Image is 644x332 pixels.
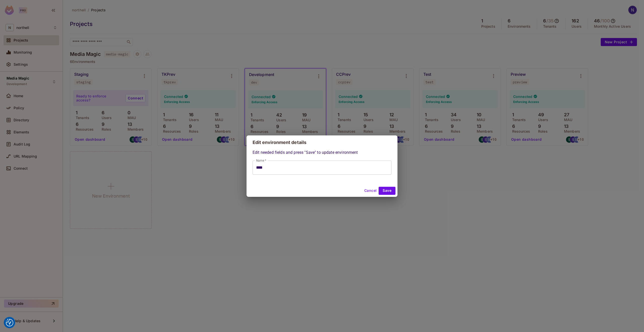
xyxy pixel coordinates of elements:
[6,319,13,326] img: Revisit consent button
[247,135,397,150] h2: Edit environment details
[253,150,391,175] div: Edit needed fields and press "Save" to update environment
[256,158,266,163] label: Name *
[6,319,13,326] button: Consent Preferences
[379,187,395,195] button: Save
[362,187,379,195] button: Cancel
